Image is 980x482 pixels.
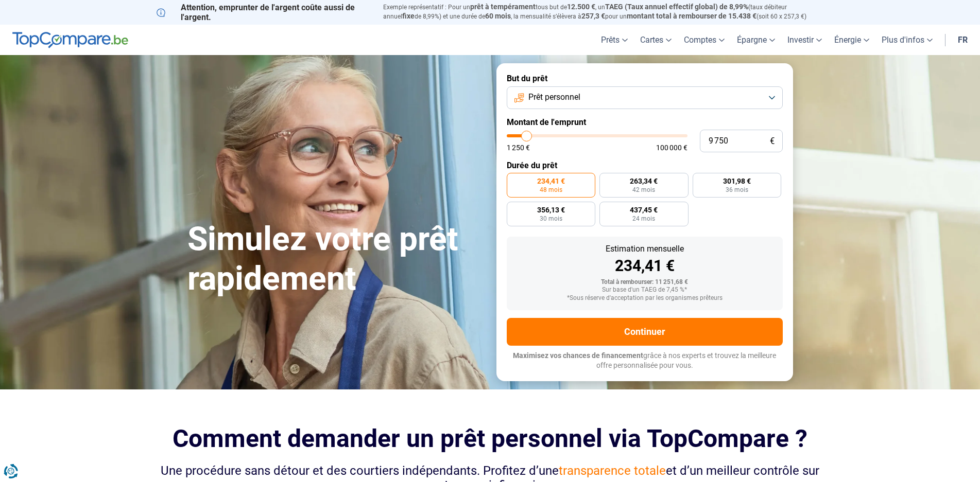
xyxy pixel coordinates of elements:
[515,245,775,253] div: Estimation mensuelle
[540,216,562,222] span: 30 mois
[770,137,775,146] span: €
[383,3,824,21] p: Exemple représentatif : Pour un tous but de , un (taux débiteur annuel de 8,99%) et une durée de ...
[157,3,371,22] p: Attention, emprunter de l'argent coûte aussi de l'argent.
[952,25,974,55] a: fr
[630,206,658,213] span: 437,45 €
[402,12,415,20] span: fixe
[581,12,605,20] span: 257,3 €
[507,117,783,127] label: Montant de l'emprunt
[781,25,828,55] a: Investir
[507,74,783,83] label: But du prêt
[187,220,484,299] h1: Simulez votre prêt rapidement
[828,25,875,55] a: Énergie
[678,25,731,55] a: Comptes
[630,177,658,185] span: 263,34 €
[595,25,634,55] a: Prêts
[537,177,565,185] span: 234,41 €
[540,187,562,193] span: 48 mois
[507,86,783,109] button: Prêt personnel
[537,206,565,213] span: 356,13 €
[507,160,783,170] label: Durée du prêt
[559,463,666,478] span: transparence totale
[731,25,781,55] a: Épargne
[567,3,595,11] span: 12.500 €
[627,12,757,20] span: montant total à rembourser de 15.438 €
[515,295,775,302] div: *Sous réserve d'acceptation par les organismes prêteurs
[528,92,580,103] span: Prêt personnel
[632,187,655,193] span: 42 mois
[507,318,783,346] button: Continuer
[723,177,751,185] span: 301,98 €
[634,25,678,55] a: Cartes
[632,216,655,222] span: 24 mois
[515,287,775,294] div: Sur base d'un TAEG de 7,45 %*
[605,3,748,11] span: TAEG (Taux annuel effectif global) de 8,99%
[656,144,687,151] span: 100 000 €
[513,351,643,360] span: Maximisez vos chances de financement
[515,279,775,286] div: Total à rembourser: 11 251,68 €
[726,187,748,193] span: 36 mois
[875,25,939,55] a: Plus d'infos
[12,32,128,48] img: TopCompare
[485,12,511,20] span: 60 mois
[470,3,536,11] span: prêt à tempérament
[157,424,824,453] h2: Comment demander un prêt personnel via TopCompare ?
[515,258,775,274] div: 234,41 €
[507,351,783,371] p: grâce à nos experts et trouvez la meilleure offre personnalisée pour vous.
[507,144,530,151] span: 1 250 €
